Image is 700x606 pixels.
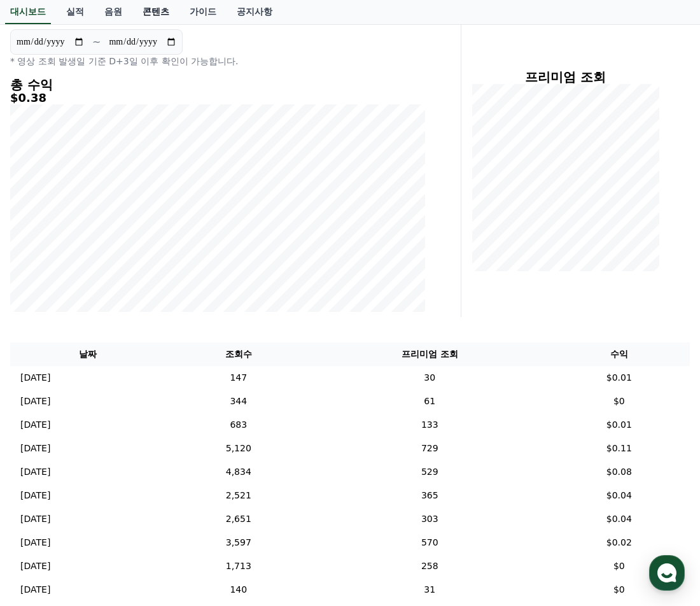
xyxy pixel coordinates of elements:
td: 30 [311,366,549,390]
td: 5,120 [166,437,311,460]
span: 설정 [197,423,212,433]
td: 344 [166,390,311,413]
p: [DATE] [20,560,50,573]
td: $0.11 [549,437,690,460]
th: 날짜 [10,342,166,366]
td: $0.02 [549,531,690,554]
h5: $0.38 [10,92,425,104]
p: [DATE] [20,418,50,432]
td: 365 [311,484,549,507]
td: 133 [311,413,549,437]
p: [DATE] [20,536,50,549]
td: 683 [166,413,311,437]
td: 570 [311,531,549,554]
td: 729 [311,437,549,460]
td: $0.04 [549,507,690,531]
td: 529 [311,460,549,484]
h4: 프리미엄 조회 [472,70,659,84]
th: 수익 [549,342,690,366]
td: 303 [311,507,549,531]
span: 홈 [40,423,48,433]
td: 1,713 [166,554,311,578]
td: $0 [549,390,690,413]
td: 2,651 [166,507,311,531]
th: 프리미엄 조회 [311,342,549,366]
td: 61 [311,390,549,413]
td: $0 [549,554,690,578]
td: 4,834 [166,460,311,484]
p: [DATE] [20,395,50,408]
h4: 총 수익 [10,78,425,92]
p: * 영상 조회 발생일 기준 D+3일 이후 확인이 가능합니다. [10,55,425,67]
p: [DATE] [20,512,50,526]
p: ~ [92,34,101,50]
td: $0.04 [549,484,690,507]
a: 설정 [164,404,244,435]
th: 조회수 [166,342,311,366]
p: [DATE] [20,442,50,455]
td: $0.08 [549,460,690,484]
td: 258 [311,554,549,578]
td: 31 [311,578,549,602]
a: 대화 [84,404,164,435]
a: 홈 [4,404,84,435]
td: 2,521 [166,484,311,507]
p: [DATE] [20,583,50,596]
td: 3,597 [166,531,311,554]
td: $0.01 [549,366,690,390]
td: 147 [166,366,311,390]
td: 140 [166,578,311,602]
td: $0.01 [549,413,690,437]
p: [DATE] [20,489,50,502]
span: 대화 [116,423,132,433]
p: [DATE] [20,371,50,384]
td: $0 [549,578,690,602]
p: [DATE] [20,465,50,479]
